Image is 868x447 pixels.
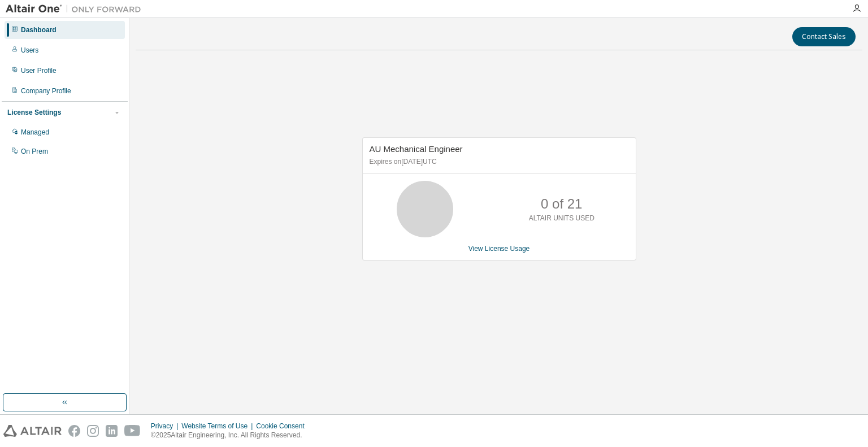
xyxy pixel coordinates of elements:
[21,46,38,55] div: Users
[21,86,71,96] div: Company Profile
[21,66,57,75] div: User Profile
[370,144,463,154] span: AU Mechanical Engineer
[256,422,311,431] div: Cookie Consent
[370,157,626,167] p: Expires on [DATE] UTC
[21,25,57,34] div: Dashboard
[21,147,48,156] div: On Prem
[106,425,118,437] img: linkedin.svg
[529,214,594,223] p: ALTAIR UNITS USED
[181,422,256,431] div: Website Terms of Use
[7,108,61,117] div: License Settings
[151,422,181,431] div: Privacy
[68,425,80,437] img: facebook.svg
[124,425,141,437] img: youtube.svg
[3,425,62,437] img: altair_logo.svg
[151,431,311,440] p: © 2025 Altair Engineering, Inc. All Rights Reserved.
[21,128,49,137] div: Managed
[6,3,147,15] img: Altair One
[792,27,856,46] button: Contact Sales
[541,194,582,214] p: 0 of 21
[468,245,530,253] a: View License Usage
[87,425,99,437] img: instagram.svg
